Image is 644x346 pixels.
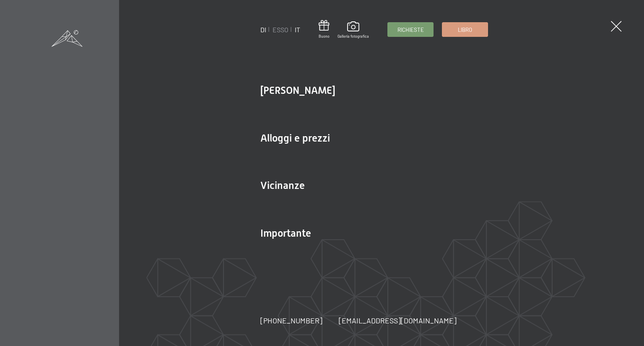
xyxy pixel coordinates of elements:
[273,26,288,34] a: ESSO
[397,26,424,33] font: Richieste
[260,315,322,326] a: [PHONE_NUMBER]
[442,23,488,36] a: Libro
[339,315,457,326] a: [EMAIL_ADDRESS][DOMAIN_NAME]
[388,23,433,36] a: Richieste
[295,26,300,34] a: IT
[260,26,266,34] a: DI
[260,316,322,325] font: [PHONE_NUMBER]
[338,34,369,39] font: Galleria fotografica
[458,26,472,33] font: Libro
[339,316,457,325] font: [EMAIL_ADDRESS][DOMAIN_NAME]
[319,34,330,39] font: Buono
[319,20,330,39] a: Buono
[338,21,369,39] a: Galleria fotografica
